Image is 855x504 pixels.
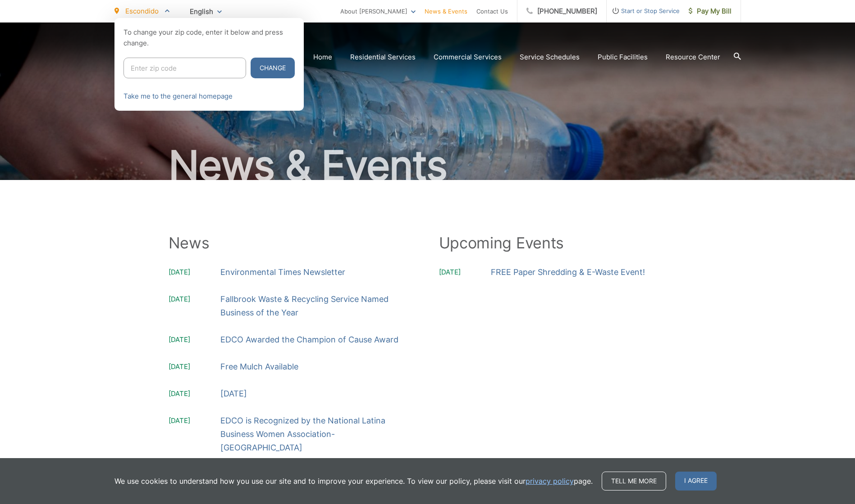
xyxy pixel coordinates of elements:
a: About [PERSON_NAME] [340,6,416,17]
button: Change [251,58,295,78]
span: I agree [675,472,717,490]
a: Take me to the general homepage [123,91,233,102]
a: Contact Us [476,6,508,17]
span: Pay My Bill [689,6,732,17]
a: privacy policy [526,476,574,486]
p: We use cookies to understand how you use our site and to improve your experience. To view our pol... [114,476,593,486]
span: Escondido [125,7,159,15]
span: English [183,4,229,19]
input: Enter zip code [123,58,246,78]
p: To change your zip code, enter it below and press change. [123,27,295,49]
a: Tell me more [602,472,666,490]
a: News & Events [425,6,467,17]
